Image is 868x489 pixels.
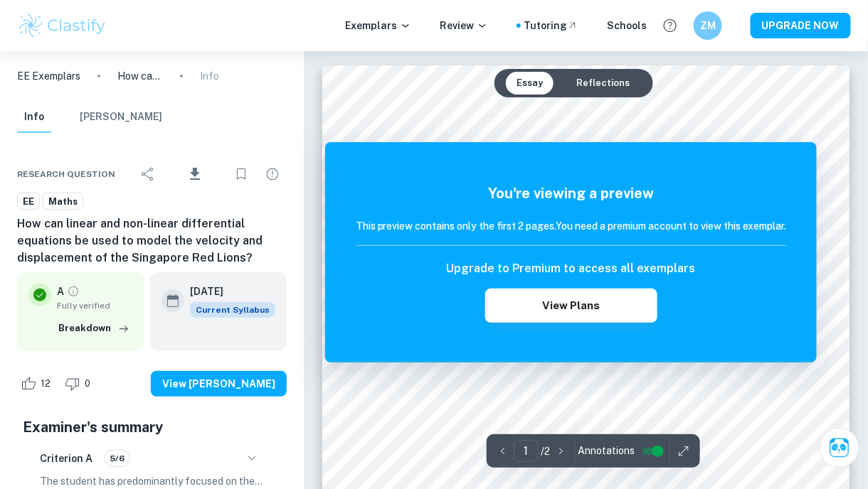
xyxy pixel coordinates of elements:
p: Review [440,18,488,33]
h5: You're viewing a preview [356,183,787,204]
div: Like [17,372,58,395]
a: Tutoring [524,18,578,33]
h6: This preview contains only the first 2 pages. You need a premium account to view this exemplar. [356,218,787,234]
span: 5/6 [105,452,129,465]
span: 12 [33,377,58,391]
h6: [DATE] [190,284,264,299]
p: The student has predominantly focused on the analysis of both primary and secondary sources, effe... [40,473,264,489]
p: Exemplars [345,18,411,33]
div: Share [134,160,162,188]
button: Ask Clai [820,428,859,468]
button: View Plans [485,289,657,323]
h6: How can linear and non-linear differential equations be used to model the velocity and displaceme... [17,215,287,267]
h6: ZM [700,18,716,33]
a: Schools [607,18,647,33]
div: This exemplar is based on the current syllabus. Feel free to refer to it for inspiration/ideas wh... [190,302,275,318]
h6: Upgrade to Premium to access all exemplars [447,260,696,277]
span: Current Syllabus [190,302,275,318]
button: View [PERSON_NAME] [151,371,287,397]
a: Maths [43,193,83,210]
span: Annotations [578,444,635,458]
span: Maths [43,195,83,209]
button: UPGRADE NOW [751,13,851,38]
span: EE [18,195,39,209]
button: Breakdown [55,318,133,339]
a: EE Exemplars [17,68,80,84]
div: Bookmark [227,160,255,188]
button: [PERSON_NAME] [80,102,162,133]
button: Info [17,102,51,133]
button: Help and Feedback [658,14,682,38]
div: Download [165,156,224,193]
img: Clastify logo [17,11,107,40]
h6: Criterion A [40,451,92,466]
p: / 2 [541,444,551,459]
span: Fully verified [57,299,133,312]
button: Reflections [566,72,642,95]
button: ZM [694,11,722,40]
div: Report issue [258,160,287,188]
p: How can linear and non-linear differential equations be used to model the velocity and displaceme... [117,68,163,84]
h5: Examiner's summary [23,417,281,438]
span: Research question [17,168,115,181]
p: Info [200,68,219,84]
a: Grade fully verified [67,285,80,298]
a: EE [17,193,40,210]
span: 0 [77,377,98,391]
button: Essay [506,72,555,95]
p: A [57,284,64,299]
div: Dislike [61,372,98,395]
